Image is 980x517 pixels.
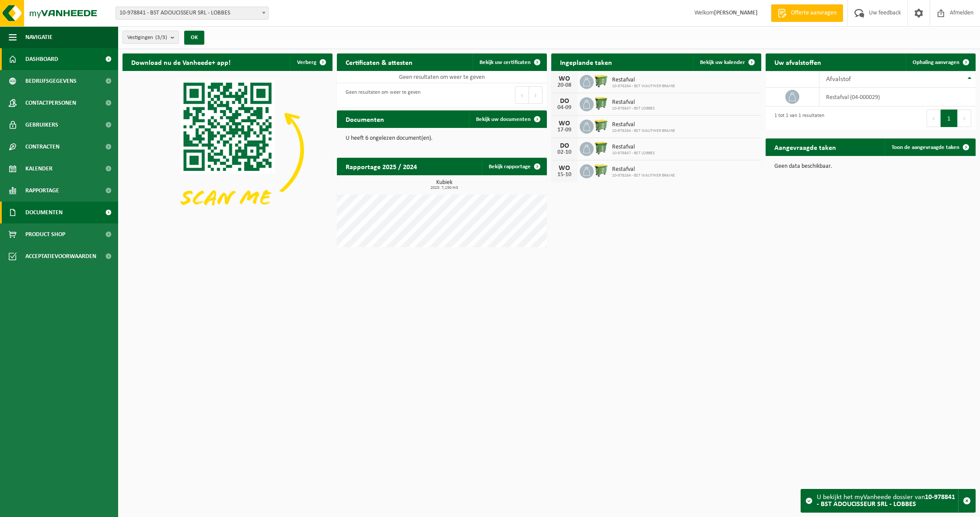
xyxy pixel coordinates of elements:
[337,71,547,83] td: Geen resultaten om weer te geven
[25,136,59,158] span: Contracten
[556,149,573,156] div: 02-10
[612,121,675,128] span: Restafval
[346,135,538,142] p: U heeft 6 ongelezen document(en).
[941,110,958,127] button: 1
[766,53,830,71] h2: Uw afvalstoffen
[556,172,573,178] div: 15-10
[25,245,96,267] span: Acceptatievoorwaarden
[594,96,609,111] img: WB-0770-HPE-GN-50
[155,35,167,40] count: (3/3)
[958,110,971,127] button: Next
[885,138,975,156] a: Toon de aangevraagde taken
[770,109,824,128] div: 1 tot 1 van 1 resultaten
[122,53,239,71] h2: Download nu de Vanheede+ app!
[826,76,851,83] span: Afvalstof
[556,82,573,89] div: 20-08
[892,145,959,150] span: Toon de aangevraagde taken
[612,151,655,156] span: 10-978847 - BST LOBBES
[906,53,975,71] a: Ophaling aanvragen
[612,173,675,178] span: 10-978264 - BST WAUTHIER BRAINE
[115,7,269,20] span: 10-978841 - BST ADOUCISSEUR SRL - LOBBES
[789,9,839,18] span: Offerte aanvragen
[476,117,531,122] span: Bekijk uw documenten
[771,4,843,22] a: Offerte aanvragen
[337,110,393,127] h2: Documenten
[479,60,531,65] span: Bekijk uw certificaten
[913,60,959,65] span: Ophaling aanvragen
[25,114,58,136] span: Gebruikers
[612,99,655,106] span: Restafval
[482,158,546,175] a: Bekijk rapportage
[25,223,65,245] span: Product Shop
[612,166,675,173] span: Restafval
[25,180,59,202] span: Rapportage
[337,158,426,175] h2: Rapportage 2025 / 2024
[612,128,675,134] span: 10-978264 - BST WAUTHIER BRAINE
[766,138,845,156] h2: Aangevraagde taken
[556,142,573,149] div: DO
[515,86,529,104] button: Previous
[612,77,675,84] span: Restafval
[25,48,58,70] span: Dashboard
[551,53,621,71] h2: Ingeplande taken
[337,53,421,71] h2: Certificaten & attesten
[25,202,63,223] span: Documenten
[556,75,573,82] div: WO
[693,53,760,71] a: Bekijk uw kalender
[341,180,547,190] h3: Kubiek
[594,118,609,133] img: WB-0660-HPE-GN-50
[774,163,967,170] p: Geen data beschikbaar.
[472,53,546,71] a: Bekijk uw certificaten
[297,60,316,65] span: Verberg
[184,31,204,45] button: OK
[341,85,420,105] div: Geen resultaten om weer te geven
[714,10,758,16] strong: [PERSON_NAME]
[127,31,167,44] span: Vestigingen
[341,186,547,190] span: 2025: 7,150 m3
[556,105,573,111] div: 04-09
[25,92,76,114] span: Contactpersonen
[594,74,609,89] img: WB-0660-HPE-GN-50
[700,60,745,65] span: Bekijk uw kalender
[927,110,941,127] button: Previous
[25,158,52,180] span: Kalender
[612,84,675,89] span: 10-978264 - BST WAUTHIER BRAINE
[612,106,655,111] span: 10-978847 - BST LOBBES
[529,86,542,104] button: Next
[594,141,609,156] img: WB-0770-HPE-GN-50
[25,70,77,92] span: Bedrijfsgegevens
[594,163,609,178] img: WB-0660-HPE-GN-50
[116,7,268,19] span: 10-978841 - BST ADOUCISSEUR SRL - LOBBES
[819,88,976,106] td: restafval (04-000029)
[290,53,332,71] button: Verberg
[817,489,958,512] div: U bekijkt het myVanheede dossier van
[25,26,52,48] span: Navigatie
[817,494,955,508] strong: 10-978841 - BST ADOUCISSEUR SRL - LOBBES
[122,31,179,44] button: Vestigingen(3/3)
[556,165,573,172] div: WO
[556,127,573,133] div: 17-09
[469,110,546,128] a: Bekijk uw documenten
[122,71,332,229] img: Download de VHEPlus App
[612,144,655,151] span: Restafval
[556,120,573,127] div: WO
[556,98,573,105] div: DO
